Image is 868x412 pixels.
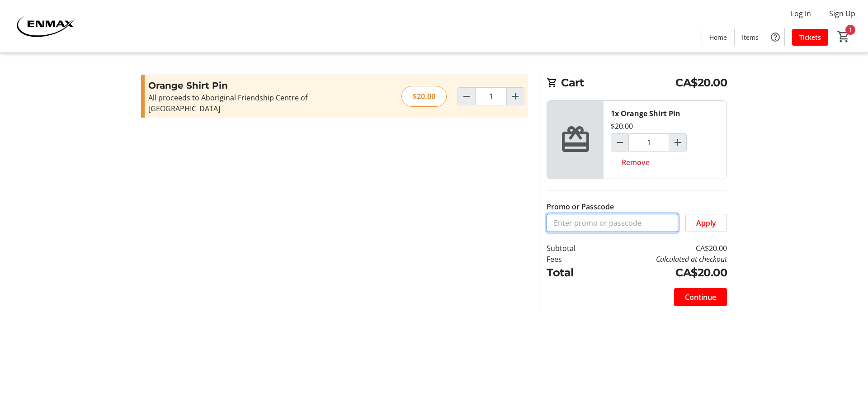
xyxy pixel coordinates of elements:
img: ENMAX 's Logo [5,4,86,49]
div: 1x Orange Shirt Pin [611,108,680,119]
td: Total [547,265,599,281]
span: Tickets [799,33,821,42]
td: CA$20.00 [599,265,727,281]
button: Log In [783,6,818,21]
span: Sign Up [829,8,855,19]
input: Enter promo or passcode [547,214,678,232]
a: Home [702,29,734,46]
input: Orange Shirt Pin Quantity [628,133,669,152]
td: Calculated at checkout [599,254,727,265]
a: Tickets [792,29,828,46]
button: Increment by one [507,88,524,105]
button: Help [766,28,784,46]
label: Promo or Passcode [547,201,614,212]
span: Apply [696,218,716,228]
h2: Cart [547,75,727,93]
button: Increment by one [669,134,686,151]
button: Remove [611,153,660,171]
button: Sign Up [822,6,863,21]
button: Decrement by one [611,134,628,151]
div: $20.00 [401,86,447,107]
input: Orange Shirt Pin Quantity [475,87,507,105]
button: Continue [674,288,727,306]
h3: Orange Shirt Pin [148,79,346,92]
span: CA$20.00 [675,75,727,91]
td: Subtotal [547,243,599,254]
button: Apply [685,214,727,232]
span: Log In [791,8,811,19]
td: CA$20.00 [599,243,727,254]
div: All proceeds to Aboriginal Friendship Centre of [GEOGRAPHIC_DATA] [148,92,346,114]
td: Fees [547,254,599,265]
button: Decrement by one [458,88,475,105]
span: Home [709,33,727,42]
a: Items [735,29,766,46]
span: Continue [685,292,716,303]
span: Items [742,33,759,42]
div: $20.00 [611,121,633,132]
button: Cart [835,28,852,45]
span: Remove [622,157,650,168]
